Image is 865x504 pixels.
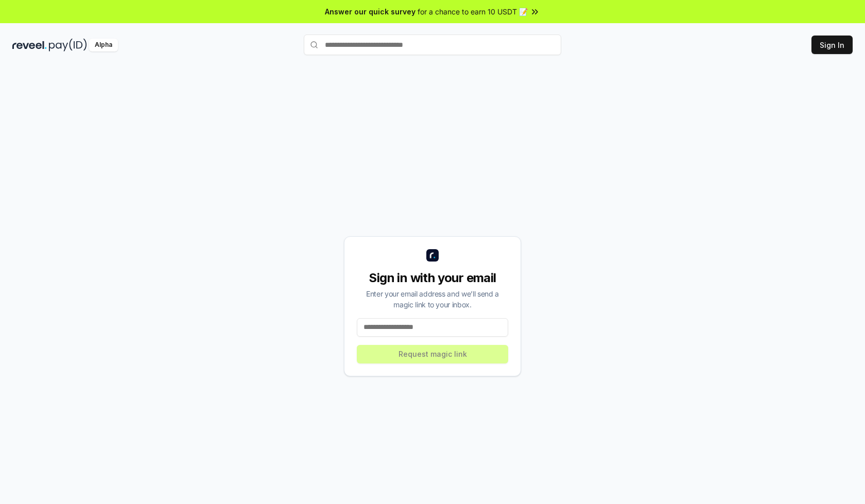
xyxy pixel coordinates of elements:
[418,6,528,17] span: for a chance to earn 10 USDT 📝
[357,270,508,286] div: Sign in with your email
[426,249,439,262] img: logo_small
[811,36,853,54] button: Sign In
[49,39,87,51] img: pay_id
[357,288,508,310] div: Enter your email address and we’ll send a magic link to your inbox.
[325,6,416,17] span: Answer our quick survey
[89,39,118,51] div: Alpha
[12,39,47,51] img: reveel_dark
